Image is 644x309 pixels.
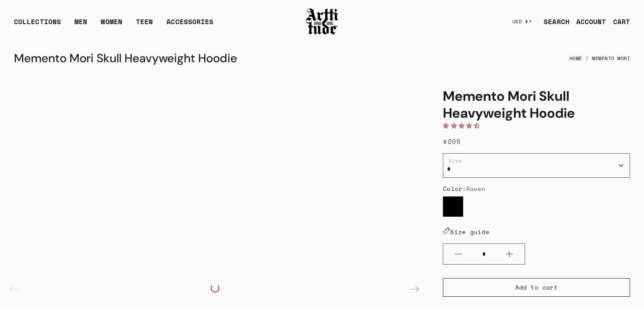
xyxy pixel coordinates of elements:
img: Arttitude [305,7,339,36]
div: Next slide [404,279,425,299]
a: Home [569,49,582,68]
div: CART [613,17,630,27]
button: Plus [494,244,525,264]
ul: Main navigation [7,17,220,33]
label: Raven [443,196,463,217]
a: MEN [75,17,87,33]
a: Size guide [443,227,489,236]
span: Raven [466,184,486,193]
button: USD $ [507,12,537,31]
span: $205 [443,136,461,146]
button: Add to cart [443,278,630,297]
a: ACCOUNT [569,13,606,30]
div: COLLECTIONS [14,17,61,33]
span: USD $ [512,18,528,25]
a: TEEN [136,17,153,33]
span: Add to cart [515,283,558,292]
a: SEARCH [537,13,569,30]
div: Memento Mori Skull Heavyweight Hoodie [14,48,237,69]
h1: Memento Mori Skull Heavyweight Hoodie [443,88,630,121]
div: ACCESSORIES [166,17,213,33]
a: WOMEN [101,17,122,33]
input: Quantity [474,246,494,262]
a: Open cart [606,13,630,30]
a: Memento Mori [592,49,630,68]
span: 4.60 stars [443,121,484,130]
button: Minus [443,244,474,264]
div: Color: [443,185,630,193]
